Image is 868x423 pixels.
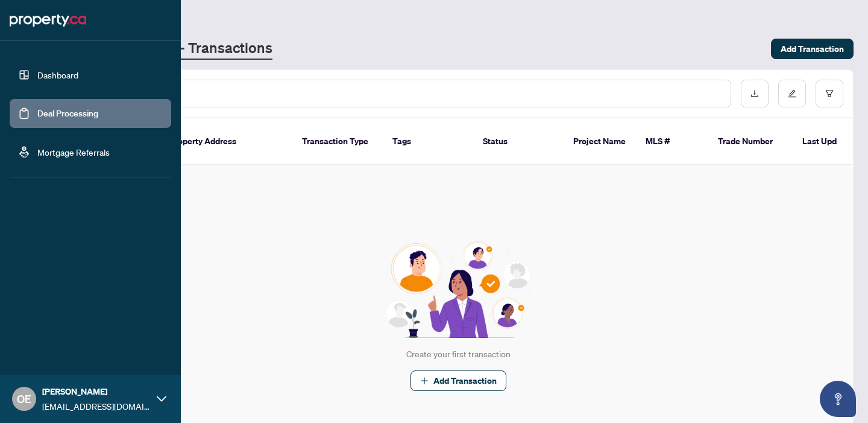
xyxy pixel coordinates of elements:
th: Property Address [160,118,292,165]
span: edit [788,89,796,98]
th: Trade Number [708,118,793,165]
th: Tags [383,118,473,165]
span: OE [17,390,31,407]
button: Add Transaction [410,371,506,391]
th: MLS # [636,118,708,165]
th: Status [473,118,564,165]
span: Add Transaction [781,39,844,59]
img: Null State Icon [380,241,536,338]
a: Dashboard [37,69,78,80]
button: Open asap [820,381,856,417]
th: Transaction Type [292,118,383,165]
button: filter [816,80,843,107]
span: download [750,89,759,98]
div: Create your first transaction [406,348,511,361]
a: Mortgage Referrals [37,147,110,157]
button: Add Transaction [771,39,854,59]
th: Project Name [564,118,636,165]
button: download [741,80,769,107]
img: logo [10,11,86,30]
span: plus [420,377,429,385]
span: [EMAIL_ADDRESS][DOMAIN_NAME] [42,399,151,413]
span: [PERSON_NAME] [42,385,151,398]
span: filter [825,89,834,98]
a: Deal Processing [37,108,98,119]
button: edit [778,80,806,107]
span: Add Transaction [433,371,497,390]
